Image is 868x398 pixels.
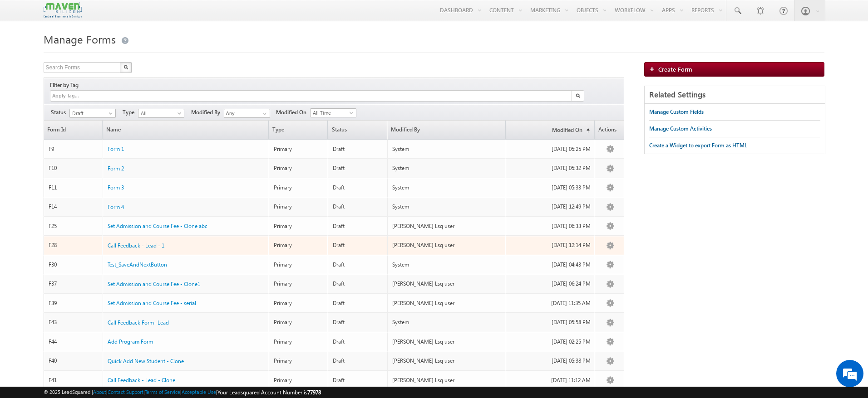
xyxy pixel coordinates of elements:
span: Form 2 [108,165,124,172]
a: Add Program Form [108,338,153,346]
span: Modified By [191,108,224,116]
a: Call Feedback - Lead - 1 [108,242,164,250]
div: [DATE] 05:33 PM [511,184,591,192]
div: Draft [333,164,383,172]
div: Draft [333,184,383,192]
div: [DATE] 04:43 PM [511,261,591,269]
div: Draft [333,261,383,269]
div: [DATE] 05:38 PM [511,357,591,365]
div: Manage Custom Activities [649,125,712,133]
span: Status [51,108,69,116]
span: All [138,109,182,117]
div: F28 [49,241,99,249]
div: F41 [49,376,99,384]
span: Manage Forms [44,32,116,46]
div: Primary [274,299,324,307]
div: Primary [274,222,324,230]
div: [PERSON_NAME] Lsq user [392,376,502,384]
div: System [392,145,502,153]
span: 77978 [307,389,321,396]
a: Call Feedback Form- Lead [108,319,169,327]
span: Draft [70,109,113,117]
a: Form 1 [108,145,124,153]
span: Actions [595,121,624,139]
div: Related Settings [645,86,825,104]
div: [DATE] 06:24 PM [511,280,591,288]
span: Modified On [276,108,310,116]
span: © 2025 LeadSquared | | | | | [44,388,321,397]
span: Test_SaveAndNextButton [108,261,167,268]
a: Modified By [388,121,505,139]
span: Call Feedback - Lead - Clone [108,377,175,383]
a: Form 3 [108,184,124,192]
a: About [93,389,106,395]
a: Form 4 [108,203,124,211]
div: Primary [274,357,324,365]
div: Primary [274,184,324,192]
div: Draft [333,241,383,249]
a: Modified On(sorted ascending) [506,121,594,139]
div: F40 [49,357,99,365]
img: Search [123,65,128,69]
div: Draft [333,299,383,307]
span: Type [123,108,138,116]
span: Set Admission and Course Fee - serial [108,300,196,306]
div: Primary [274,241,324,249]
span: Set Admission and Course Fee - Clone abc [108,223,207,229]
span: Call Feedback - Lead - 1 [108,242,164,249]
div: [DATE] 05:58 PM [511,318,591,326]
div: Draft [333,357,383,365]
a: Draft [69,109,116,118]
span: Form 3 [108,184,124,191]
div: Primary [274,203,324,211]
div: Filter by Tag [50,80,82,90]
div: F39 [49,299,99,307]
div: Primary [274,376,324,384]
div: Primary [274,318,324,326]
div: F30 [49,261,99,269]
a: Contact Support [108,389,143,395]
div: [DATE] 11:35 AM [511,299,591,307]
div: [DATE] 05:25 PM [511,145,591,153]
div: Draft [333,203,383,211]
span: Type [269,121,328,139]
a: Form 2 [108,165,124,173]
span: Your Leadsquared Account Number is [217,389,321,396]
div: F9 [49,145,99,153]
div: F43 [49,318,99,326]
div: Primary [274,280,324,288]
a: Quick Add New Student - Clone [108,357,184,365]
a: Create a Widget to export Form as HTML [649,137,747,154]
a: Manage Custom Activities [649,121,712,137]
input: Type to Search [224,109,270,118]
a: Terms of Service [145,389,180,395]
div: System [392,164,502,172]
a: Test_SaveAndNextButton [108,261,167,269]
div: Draft [333,145,383,153]
a: Show All Items [258,109,269,118]
a: Set Admission and Course Fee - Clone abc [108,222,207,230]
div: Draft [333,376,383,384]
span: (sorted ascending) [582,127,590,134]
div: [PERSON_NAME] Lsq user [392,338,502,346]
div: [PERSON_NAME] Lsq user [392,241,502,249]
span: Add Program Form [108,338,153,345]
div: F25 [49,222,99,230]
a: Acceptable Use [182,389,216,395]
div: Draft [333,338,383,346]
div: [DATE] 02:25 PM [511,338,591,346]
div: Draft [333,280,383,288]
a: All [138,109,184,118]
div: Draft [333,222,383,230]
div: [PERSON_NAME] Lsq user [392,357,502,365]
span: Set Admission and Course Fee - Clone1 [108,281,200,287]
div: System [392,184,502,192]
div: [PERSON_NAME] Lsq user [392,280,502,288]
div: System [392,203,502,211]
div: [DATE] 11:12 AM [511,376,591,384]
div: Primary [274,338,324,346]
div: [DATE] 05:32 PM [511,164,591,172]
img: add_icon.png [649,66,658,72]
div: [DATE] 12:49 PM [511,203,591,211]
div: Primary [274,164,324,172]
